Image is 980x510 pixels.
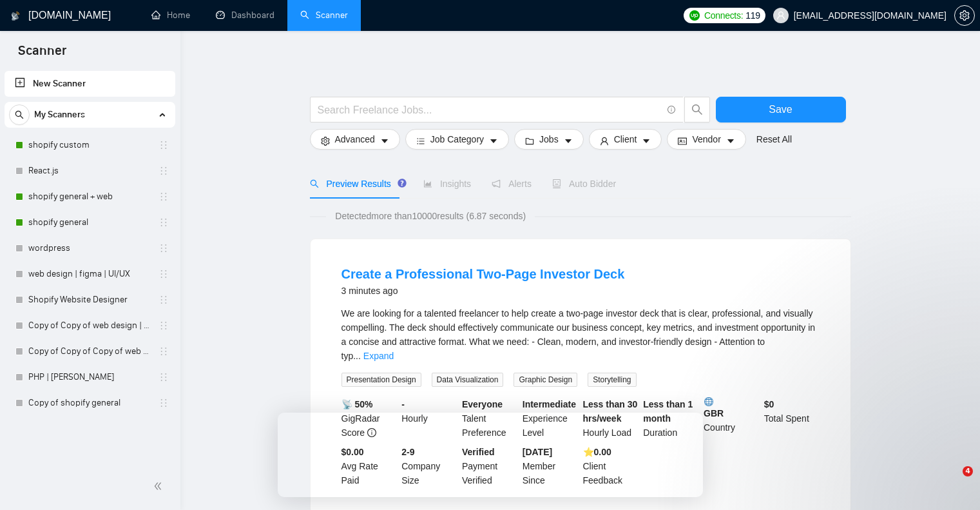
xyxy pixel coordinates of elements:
b: - [401,399,405,409]
b: Less than 30 hrs/week [583,399,638,424]
span: holder [159,217,169,228]
iframe: Survey from GigRadar.io [278,413,703,497]
b: Less than 1 month [643,399,693,424]
span: Advanced [335,132,375,146]
a: Create a Professional Two-Page Investor Deck [341,267,625,281]
span: Insights [423,179,471,189]
button: folderJobscaret-down [514,129,584,150]
button: setting [954,5,975,26]
span: search [685,104,709,115]
span: Auto Bidder [552,179,616,189]
button: search [684,97,710,123]
span: user [600,136,609,146]
div: Hourly [399,397,459,440]
span: caret-down [726,136,735,146]
span: folder [525,136,534,146]
span: Client [614,132,637,146]
span: holder [159,295,169,305]
span: holder [159,243,169,253]
span: Graphic Design [514,373,577,387]
a: Expand [363,351,394,361]
b: Everyone [462,399,503,409]
div: Duration [640,397,701,440]
a: Reset All [756,132,792,146]
span: holder [159,320,169,331]
span: holder [159,269,169,279]
input: Search Freelance Jobs... [318,102,662,118]
button: idcardVendorcaret-down [667,129,745,150]
li: My Scanners [5,102,175,416]
span: 119 [745,8,760,23]
span: setting [955,10,974,21]
img: upwork-logo.png [689,10,700,21]
img: logo [11,6,20,26]
span: Vendor [692,132,720,146]
span: holder [159,372,169,382]
img: 🌐 [704,397,713,406]
span: Data Visualization [432,373,504,387]
button: userClientcaret-down [589,129,662,150]
span: Jobs [539,132,559,146]
a: Copy of Copy of Copy of web design | figma | UI/UX [28,338,151,364]
span: Alerts [492,179,532,189]
a: New Scanner [15,71,165,97]
b: 📡 50% [341,399,373,409]
span: Preview Results [310,179,403,189]
div: Hourly Load [581,397,641,440]
span: robot [552,179,561,188]
span: caret-down [489,136,498,146]
a: Shopify Website Designer [28,287,151,313]
button: settingAdvancedcaret-down [310,129,400,150]
div: Talent Preference [459,397,520,440]
span: Connects: [704,8,743,23]
span: caret-down [642,136,651,146]
div: Tooltip anchor [396,177,408,189]
span: ... [353,351,361,361]
span: setting [321,136,330,146]
span: holder [159,166,169,176]
a: web design | figma | UI/UX [28,261,151,287]
span: area-chart [423,179,432,188]
span: user [776,11,785,20]
span: Scanner [8,41,77,68]
span: search [310,179,319,188]
span: 4 [963,466,973,476]
a: Copy of shopify general [28,390,151,416]
span: holder [159,191,169,202]
a: setting [954,10,975,21]
span: idcard [678,136,687,146]
a: PHP | [PERSON_NAME] [28,364,151,390]
a: shopify general [28,210,151,235]
a: Copy of Copy of web design | figma | UI/UX [28,313,151,338]
div: We are looking for a talented freelancer to help create a two-page investor deck that is clear, p... [341,306,820,363]
span: Job Category [430,132,484,146]
button: Save [716,97,846,123]
iframe: Intercom live chat [936,466,967,497]
span: Storytelling [588,373,636,387]
div: Experience Level [520,397,581,440]
span: Presentation Design [341,373,421,387]
div: 3 minutes ago [341,283,625,299]
span: holder [159,346,169,357]
div: GigRadar Score [339,397,399,440]
a: dashboardDashboard [216,10,274,21]
li: New Scanner [5,71,175,97]
span: Detected more than 10000 results (6.87 seconds) [326,209,535,223]
a: React.js [28,158,151,184]
span: double-left [153,480,166,493]
a: homeHome [151,10,190,21]
b: Intermediate [523,399,576,409]
span: caret-down [380,136,389,146]
span: Save [769,101,792,117]
span: bars [416,136,425,146]
span: holder [159,398,169,408]
button: search [9,104,30,125]
span: My Scanners [34,102,85,128]
a: shopify general + web [28,184,151,210]
span: holder [159,140,169,150]
a: shopify custom [28,132,151,158]
button: barsJob Categorycaret-down [405,129,509,150]
span: caret-down [564,136,573,146]
span: We are looking for a talented freelancer to help create a two-page investor deck that is clear, p... [341,308,816,361]
b: GBR [704,397,759,418]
